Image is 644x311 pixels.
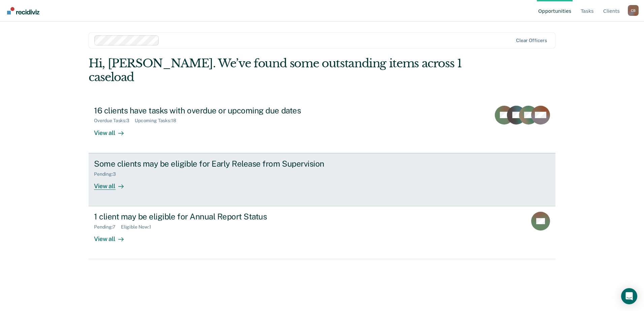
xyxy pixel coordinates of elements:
div: Pending : 7 [94,224,121,230]
img: Recidiviz [7,7,39,14]
div: Hi, [PERSON_NAME]. We’ve found some outstanding items across 1 caseload [89,57,462,84]
div: View all [94,124,132,137]
div: Clear officers [516,38,547,43]
div: Some clients may be eligible for Early Release from Supervision [94,159,330,169]
div: Open Intercom Messenger [621,288,637,304]
div: Upcoming Tasks : 18 [135,118,182,124]
div: Eligible Now : 1 [121,224,157,230]
div: C B [628,5,639,16]
div: 1 client may be eligible for Annual Report Status [94,212,330,221]
div: Pending : 3 [94,171,121,177]
button: Profile dropdown button [628,5,639,16]
div: Overdue Tasks : 3 [94,118,135,124]
a: Some clients may be eligible for Early Release from SupervisionPending:3View all [89,153,555,206]
a: 1 client may be eligible for Annual Report StatusPending:7Eligible Now:1View all [89,206,555,259]
a: 16 clients have tasks with overdue or upcoming due datesOverdue Tasks:3Upcoming Tasks:18View all [89,100,555,153]
div: 16 clients have tasks with overdue or upcoming due dates [94,106,330,115]
div: View all [94,230,132,243]
div: View all [94,177,132,190]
